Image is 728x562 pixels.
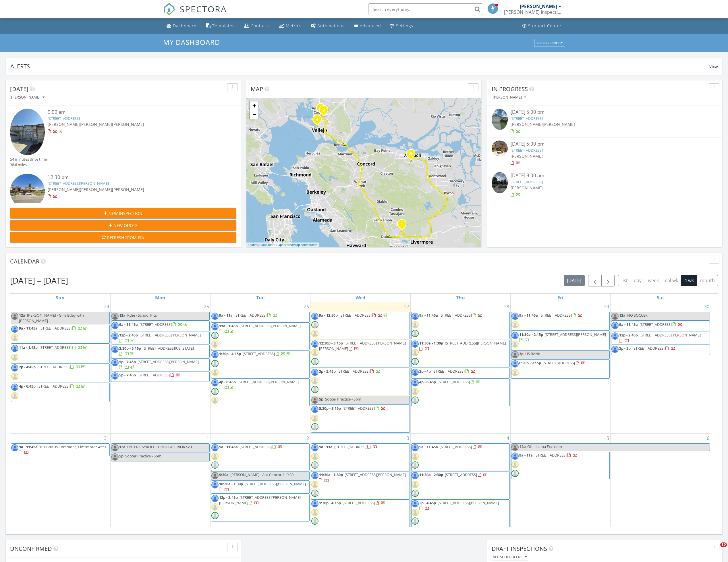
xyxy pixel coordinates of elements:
a: 12:30p - 3:15p [STREET_ADDRESS][PERSON_NAME][PERSON_NAME] [311,340,410,367]
a: 11a - 1:45p [STREET_ADDRESS][PERSON_NAME] [219,323,301,334]
span: [STREET_ADDRESS] [37,364,69,369]
a: Go to September 2, 2025 [305,434,310,443]
img: default-user-f0147aede5fd5fa78ca7ade42f37bd4542148d508eef1c3d3ea960f66861d68b.jpg [211,340,219,348]
a: Go to September 5, 2025 [605,434,610,443]
img: default-user-f0147aede5fd5fa78ca7ade42f37bd4542148d508eef1c3d3ea960f66861d68b.jpg [412,358,419,365]
a: 9a - 11:45a [STREET_ADDRESS] [519,313,583,318]
a: 9a - 11a [STREET_ADDRESS] [211,312,310,322]
span: [STREET_ADDRESS] [37,384,69,389]
img: 9288022%2Fcover_photos%2FF9xZG2gqqgu4aaRsoFrW%2Fsmall.jpg [492,172,508,193]
a: Metrics [277,21,304,31]
img: 110415526368828410071.jpg [11,326,18,333]
img: 110415526368828410071.jpg [11,313,18,320]
span: Soccer Practice - 5pm [325,397,361,402]
div: Metrics [286,23,302,28]
span: [STREET_ADDRESS][PERSON_NAME] [237,379,299,384]
a: 9a - 11:45a [STREET_ADDRESS] [511,312,610,331]
span: [PERSON_NAME] [80,187,112,192]
span: [STREET_ADDRESS][US_STATE] [143,346,194,351]
span: [PERSON_NAME] [112,187,144,192]
span: [PERSON_NAME] [511,185,543,190]
a: 12:30 pm [STREET_ADDRESS][PERSON_NAME] [PERSON_NAME][PERSON_NAME][PERSON_NAME] 60 minutes drive t... [10,174,236,221]
img: 110415526368828410071.jpg [412,340,419,348]
td: Go to September 5, 2025 [510,433,610,556]
td: Go to August 26, 2025 [211,302,310,434]
div: 54 minutes drive time [10,157,47,162]
a: 5:30p - 8:15p [STREET_ADDRESS] [319,406,386,411]
span: [STREET_ADDRESS] [343,406,375,411]
span: [PERSON_NAME] [80,122,112,127]
a: 6:30p - 9:15p [STREET_ADDRESS] [519,360,586,365]
a: 9a - 11:45a [STREET_ADDRESS] [19,326,88,331]
a: 12p - 2:45p [STREET_ADDRESS][PERSON_NAME] [619,332,701,343]
a: 2:30p - 5:15p [STREET_ADDRESS][US_STATE] [111,345,210,358]
img: default-user-f0147aede5fd5fa78ca7ade42f37bd4542148d508eef1c3d3ea960f66861d68b.jpg [412,321,419,328]
span: [PERSON_NAME] [511,122,543,127]
img: default-user-f0147aede5fd5fa78ca7ade42f37bd4542148d508eef1c3d3ea960f66861d68b.jpg [412,349,419,356]
span: [PERSON_NAME] - Girls Bday with [PERSON_NAME] [19,313,84,323]
a: 4p - 6:45p [STREET_ADDRESS][PERSON_NAME] [219,379,299,390]
img: default-user-f0147aede5fd5fa78ca7ade42f37bd4542148d508eef1c3d3ea960f66861d68b.jpg [11,392,18,399]
button: day [631,275,645,286]
a: 11:30a - 1:30p [STREET_ADDRESS][PERSON_NAME] [419,340,506,351]
td: Go to September 2, 2025 [211,433,310,556]
a: [STREET_ADDRESS] [511,179,543,184]
td: Go to August 29, 2025 [510,302,610,434]
span: 12:30p - 3:15p [319,340,343,346]
img: 110415526368828410071.jpg [111,372,119,380]
button: month [697,275,718,286]
td: Go to August 31, 2025 [10,433,110,556]
span: [STREET_ADDRESS][PERSON_NAME] [140,332,201,338]
div: Templates [212,23,235,28]
img: default-user-f0147aede5fd5fa78ca7ade42f37bd4542148d508eef1c3d3ea960f66861d68b.jpg [211,332,219,339]
a: 2p - 4p [STREET_ADDRESS] [411,368,510,378]
a: © OpenStreetMap contributors [275,243,317,247]
img: streetview [492,140,508,157]
span: 9a - 11:45a [619,322,638,327]
span: [STREET_ADDRESS] [543,360,575,365]
a: 9a - 11:45a [STREET_ADDRESS] [619,322,683,327]
a: Zoom in [250,101,258,110]
img: 110415526368828410071.jpg [211,313,219,320]
span: 3p [519,351,524,356]
a: 11a - 1:45p [STREET_ADDRESS] [11,344,110,363]
span: SPECTORA [180,3,227,15]
div: 38.6 miles [10,162,47,168]
img: 110415526368828410071.jpg [412,379,419,386]
img: default-user-f0147aede5fd5fa78ca7ade42f37bd4542148d508eef1c3d3ea960f66861d68b.jpg [311,386,318,393]
div: [DATE] 5:00 pm [511,140,699,148]
a: 9:00 am [STREET_ADDRESS] [PERSON_NAME][PERSON_NAME][PERSON_NAME] 54 minutes drive time 38.6 miles [10,109,236,168]
a: 2p - 4:45p [STREET_ADDRESS] [19,364,86,369]
a: 5p - 7:45p [STREET_ADDRESS] [111,372,210,382]
a: Support Center [520,21,564,31]
a: 11a - 1:45p [STREET_ADDRESS][PERSON_NAME] [211,322,310,350]
img: 110415526368828410071.jpg [311,397,318,404]
button: New Quote [10,220,236,230]
td: Go to September 6, 2025 [611,433,710,556]
span: [STREET_ADDRESS] [39,326,72,331]
img: default-user-f0147aede5fd5fa78ca7ade42f37bd4542148d508eef1c3d3ea960f66861d68b.jpg [11,334,18,341]
a: 11:30a - 1:30p [STREET_ADDRESS][PERSON_NAME] [411,340,510,367]
div: 9:00 am [48,109,217,116]
a: 2:30p - 5:15p [STREET_ADDRESS][US_STATE] [119,346,194,356]
a: 9a - 11:45a [STREET_ADDRESS] [411,312,510,340]
a: 5:30p - 8:15p [STREET_ADDRESS] [311,405,410,433]
div: 6013 Kingsmill Terrace, Dublin, CA 94568 [402,224,405,227]
a: 9a - 11:45a [STREET_ADDRESS] [211,443,310,471]
img: default-user-f0147aede5fd5fa78ca7ade42f37bd4542148d508eef1c3d3ea960f66861d68b.jpg [412,388,419,395]
span: 4p - 6:45p [419,379,436,384]
img: default-user-f0147aede5fd5fa78ca7ade42f37bd4542148d508eef1c3d3ea960f66861d68b.jpg [511,321,519,328]
span: 2:30p - 5:15p [119,346,141,351]
span: [STREET_ADDRESS] [440,313,472,318]
a: Contacts [242,21,272,31]
a: Go to August 30, 2025 [703,302,710,311]
span: 12a [119,313,125,318]
td: Go to August 30, 2025 [611,302,710,434]
td: Go to September 4, 2025 [410,433,510,556]
span: Kylie - School Pics [127,313,157,318]
a: 4p - 6:45p [STREET_ADDRESS] [11,383,110,402]
img: default-user-f0147aede5fd5fa78ca7ade42f37bd4542148d508eef1c3d3ea960f66861d68b.jpg [311,330,318,337]
span: 9a - 11a [219,313,233,318]
button: list [618,275,631,286]
span: 9a - 11:45a [519,313,538,318]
